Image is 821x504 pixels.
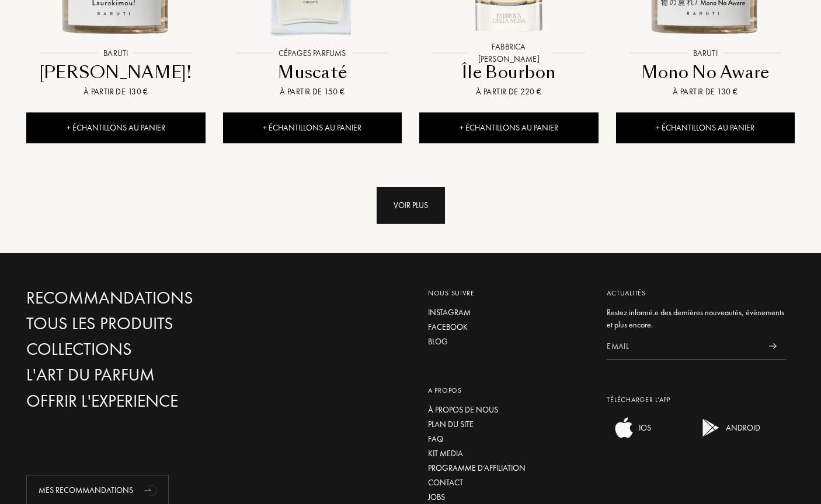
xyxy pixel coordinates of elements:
[26,391,271,411] a: Offrir l'experience
[26,365,271,385] a: L'Art du Parfum
[26,313,271,334] a: Tous les produits
[428,385,590,396] div: A propos
[31,86,201,98] div: À partir de 130 €
[428,336,590,348] a: Blog
[621,86,791,98] div: À partir de 130 €
[723,416,760,439] div: ANDROID
[377,187,445,224] div: Voir plus
[613,416,636,439] img: ios app
[223,112,402,143] div: + Échantillons au panier
[769,343,777,349] img: news_send.svg
[607,333,760,360] input: Email
[636,416,651,439] div: IOS
[428,306,590,319] a: Instagram
[26,112,206,143] div: + Échantillons au panier
[428,477,590,489] a: Contact
[26,288,271,308] a: Recommandations
[607,431,651,442] a: ios appIOS
[428,404,590,416] a: À propos de nous
[140,478,163,502] div: animation
[424,86,594,98] div: À partir de 220 €
[428,288,590,298] div: Nous suivre
[607,288,786,298] div: Actualités
[428,418,590,431] a: Plan du site
[228,86,398,98] div: À partir de 150 €
[428,321,590,333] a: Facebook
[607,394,786,405] div: Télécharger L’app
[428,462,590,474] a: Programme d’affiliation
[694,431,760,442] a: android appANDROID
[428,433,590,445] a: FAQ
[700,416,723,439] img: android app
[26,339,271,360] a: Collections
[419,112,599,143] div: + Échantillons au panier
[428,447,590,460] a: Kit media
[616,112,795,143] div: + Échantillons au panier
[428,491,590,503] a: Jobs
[607,306,786,331] div: Restez informé.e des dernières nouveautés, évènements et plus encore.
